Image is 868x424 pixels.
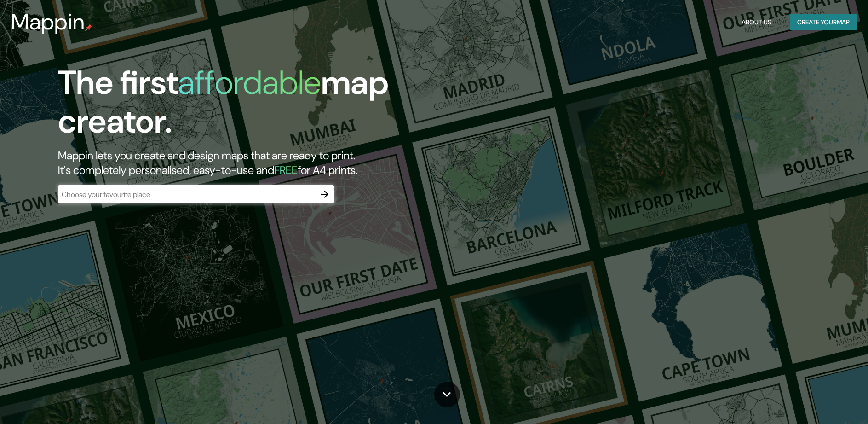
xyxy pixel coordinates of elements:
[274,163,298,177] h5: FREE
[786,388,858,414] iframe: Help widget launcher
[11,9,85,35] h3: Mappin
[58,64,492,148] h1: The first map creator.
[85,24,92,31] img: mappin-pin
[738,14,775,31] button: About Us
[178,61,321,104] h1: affordable
[58,148,492,178] h2: Mappin lets you create and design maps that are ready to print. It's completely personalised, eas...
[58,189,316,200] input: Choose your favourite place
[790,14,857,31] button: Create yourmap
